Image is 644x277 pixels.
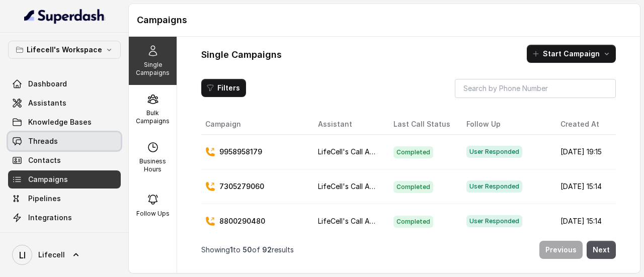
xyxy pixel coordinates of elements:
[393,216,433,228] span: Completed
[201,79,246,97] button: Filters
[393,181,433,193] span: Completed
[8,132,121,150] a: Threads
[136,210,170,218] p: Follow Ups
[318,147,396,156] span: LifeCell's Call Assistant
[466,146,522,158] span: User Responded
[466,180,522,193] span: User Responded
[458,114,552,135] th: Follow Up
[587,241,616,259] button: Next
[219,181,264,192] p: 7305279060
[8,151,121,169] a: Contacts
[28,155,61,165] span: Contacts
[8,209,121,227] a: Integrations
[539,241,583,259] button: Previous
[201,114,310,135] th: Campaign
[219,147,262,157] p: 9958958179
[8,190,121,208] a: Pipelines
[310,114,385,135] th: Assistant
[28,174,68,184] span: Campaigns
[243,245,252,254] span: 50
[393,146,433,158] span: Completed
[133,109,173,125] p: Bulk Campaigns
[133,157,173,173] p: Business Hours
[466,215,522,227] span: User Responded
[8,41,121,59] button: Lifecell's Workspace
[552,135,612,169] td: [DATE] 19:15
[385,114,458,135] th: Last Call Status
[219,216,265,226] p: 8800290480
[8,94,121,112] a: Assistants
[8,170,121,189] a: Campaigns
[133,61,173,77] p: Single Campaigns
[24,8,105,24] img: light.svg
[137,12,632,28] h1: Campaigns
[552,204,612,239] td: [DATE] 15:14
[8,75,121,93] a: Dashboard
[28,117,92,127] span: Knowledge Bases
[552,169,612,204] td: [DATE] 15:14
[28,98,66,108] span: Assistants
[201,235,616,265] nav: Pagination
[28,79,67,89] span: Dashboard
[527,45,616,63] button: Start Campaign
[230,245,233,254] span: 1
[318,182,396,191] span: LifeCell's Call Assistant
[201,47,282,63] h1: Single Campaigns
[552,114,612,135] th: Created At
[28,136,58,146] span: Threads
[8,113,121,131] a: Knowledge Bases
[201,245,294,255] p: Showing to of results
[8,241,121,269] a: Lifecell
[455,79,616,98] input: Search by Phone Number
[28,213,72,223] span: Integrations
[27,44,102,56] p: Lifecell's Workspace
[19,250,26,260] text: LI
[38,250,65,260] span: Lifecell
[318,217,396,225] span: LifeCell's Call Assistant
[8,228,121,246] a: API Settings
[28,232,72,242] span: API Settings
[262,245,272,254] span: 92
[28,194,61,204] span: Pipelines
